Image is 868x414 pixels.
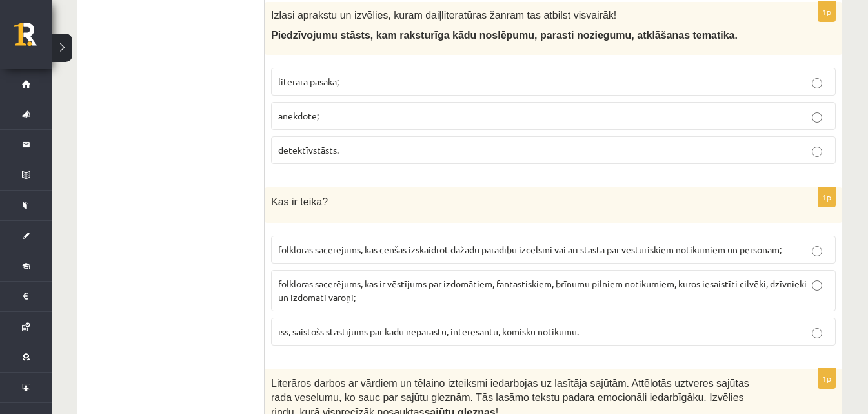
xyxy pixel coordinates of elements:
[14,23,52,55] a: Rīgas 1. Tālmācības vidusskola
[278,243,782,255] span: folkloras sacerējums, kas cenšas izskaidrot dažādu parādību izcelsmi vai arī stāsta par vēsturisk...
[818,1,836,22] p: 1p
[818,187,836,207] p: 1p
[812,147,822,157] input: detektīvstāsts.
[812,246,822,256] input: folkloras sacerējums, kas cenšas izskaidrot dažādu parādību izcelsmi vai arī stāsta par vēsturisk...
[271,10,616,21] span: Izlasi aprakstu un izvēlies, kuram daiļliteratūras žanram tas atbilst visvairāk!
[278,144,339,156] span: detektīvstāsts.
[278,110,319,121] span: anekdote;
[278,326,579,337] span: īss, saistošs stāstījums par kādu neparastu, interesantu, komisku notikumu.
[812,328,822,338] input: īss, saistošs stāstījums par kādu neparastu, interesantu, komisku notikumu.
[278,76,339,87] span: literārā pasaka;
[271,196,328,207] span: Kas ir teika?
[812,78,822,88] input: literārā pasaka;
[818,368,836,389] p: 1p
[271,30,738,41] span: Piedzīvojumu stāsts, kam raksturīga kādu noslēpumu, parasti noziegumu, atklāšanas tematika.
[278,278,807,303] span: folkloras sacerējums, kas ir vēstījums par izdomātiem, fantastiskiem, brīnumu pilniem notikumiem,...
[812,280,822,291] input: folkloras sacerējums, kas ir vēstījums par izdomātiem, fantastiskiem, brīnumu pilniem notikumiem,...
[812,112,822,123] input: anekdote;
